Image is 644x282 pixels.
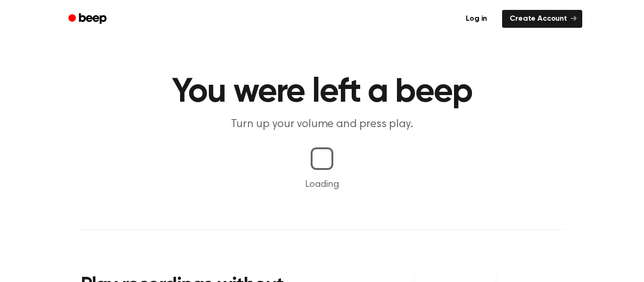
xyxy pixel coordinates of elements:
[456,8,496,30] a: Log in
[141,117,503,132] p: Turn up your volume and press play.
[502,10,582,28] a: Create Account
[81,75,563,109] h1: You were left a beep
[11,177,633,192] p: Loading
[62,10,115,28] a: Beep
